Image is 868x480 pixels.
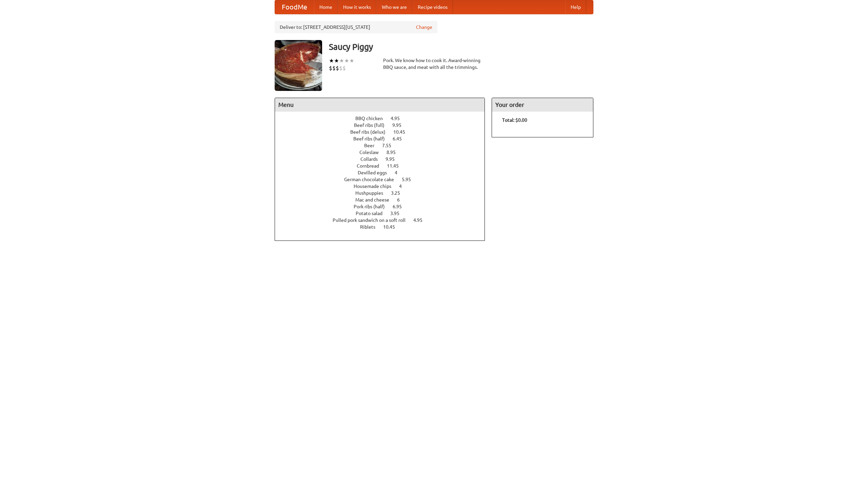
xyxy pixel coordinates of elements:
span: Devilled eggs [358,170,394,175]
a: Pulled pork sandwich on a soft roll 4.95 [333,217,435,223]
a: Beer 7.55 [364,143,404,148]
span: 10.45 [393,129,412,135]
b: Total: $0.00 [502,117,527,123]
li: ★ [329,57,334,64]
span: German chocolate cake [344,177,401,182]
h3: Saucy Piggy [329,40,593,54]
a: Potato salad 3.95 [356,211,412,216]
span: 3.25 [391,190,407,196]
span: Beef ribs (delux) [350,129,392,135]
span: 7.55 [382,143,398,148]
a: Mac and cheese 6 [355,197,412,203]
a: German chocolate cake 5.95 [344,177,423,182]
span: Beef ribs (full) [354,122,391,128]
span: BBQ chicken [355,116,390,121]
h4: Menu [275,98,485,112]
span: 4.95 [391,116,407,121]
span: Hushpuppies [355,190,390,196]
a: Hushpuppies 3.25 [355,190,413,196]
a: Pork ribs (half) 6.95 [354,204,414,209]
li: $ [332,64,336,72]
span: Collards [360,156,384,162]
span: 6 [397,197,407,203]
a: FoodMe [275,0,314,14]
li: ★ [344,57,349,64]
span: 4.95 [413,217,429,223]
a: Who we are [376,0,412,14]
div: Deliver to: [STREET_ADDRESS][US_STATE] [275,21,437,33]
span: 4 [395,170,404,175]
span: Beer [364,143,381,148]
li: $ [342,64,346,72]
span: 10.45 [383,224,402,230]
a: Beef ribs (half) 6.45 [353,136,414,141]
span: Housemade chips [354,184,398,189]
li: ★ [334,57,339,64]
span: Coleslaw [359,150,386,155]
span: 9.95 [392,122,408,128]
a: Change [416,24,432,31]
a: Beef ribs (delux) 10.45 [350,129,418,135]
span: Beef ribs (half) [353,136,392,141]
a: Coleslaw 8.95 [359,150,408,155]
span: Mac and cheese [355,197,396,203]
li: $ [329,64,332,72]
div: Pork. We know how to cook it. Award-winning BBQ sauce, and meat with all the trimmings. [383,57,485,71]
li: ★ [349,57,354,64]
li: $ [336,64,339,72]
a: Cornbread 11.45 [357,163,411,169]
h4: Your order [492,98,593,112]
a: Riblets 10.45 [360,224,408,230]
a: How it works [338,0,376,14]
span: Cornbread [357,163,386,169]
li: $ [339,64,342,72]
a: Devilled eggs 4 [358,170,410,175]
a: Help [565,0,586,14]
span: 3.95 [390,211,406,216]
span: 9.95 [386,156,401,162]
span: Pulled pork sandwich on a soft roll [333,217,412,223]
span: 11.45 [387,163,406,169]
span: 8.95 [387,150,402,155]
a: Housemade chips 4 [354,184,414,189]
span: Riblets [360,224,382,230]
span: 6.95 [393,204,409,209]
span: 6.45 [393,136,409,141]
a: Recipe videos [412,0,453,14]
li: ★ [339,57,344,64]
a: Beef ribs (full) 9.95 [354,122,414,128]
span: Pork ribs (half) [354,204,392,209]
img: angular.jpg [275,40,322,91]
span: 5.95 [402,177,418,182]
span: 4 [399,184,409,189]
span: Potato salad [356,211,389,216]
a: BBQ chicken 4.95 [355,116,412,121]
a: Home [314,0,338,14]
a: Collards 9.95 [360,156,407,162]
